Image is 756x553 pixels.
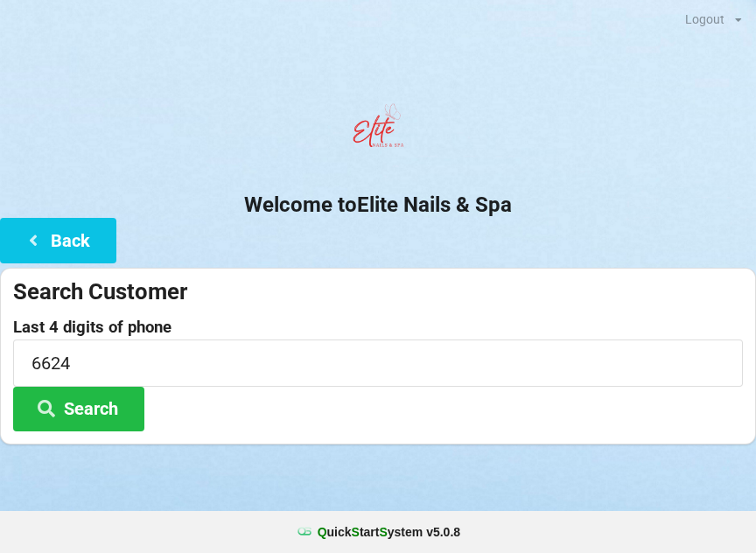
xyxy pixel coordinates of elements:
span: Q [318,525,327,539]
img: favicon.ico [296,523,313,541]
button: Search [13,387,144,431]
span: S [352,525,360,539]
label: Last 4 digits of phone [13,318,743,336]
span: S [379,525,387,539]
b: uick tart ystem v 5.0.8 [318,523,460,541]
input: 0000 [13,339,743,386]
img: EliteNailsSpa-Logo1.png [343,95,413,165]
div: Search Customer [13,277,743,306]
div: Logout [685,13,724,25]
